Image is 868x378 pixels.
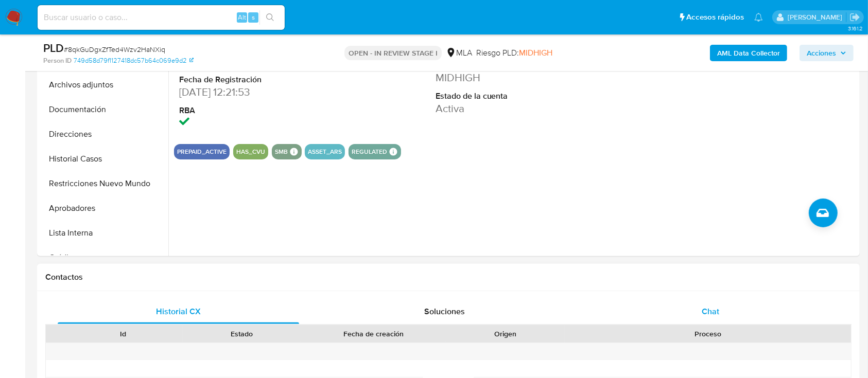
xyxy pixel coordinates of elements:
[308,329,439,339] div: Fecha de creación
[40,196,168,221] button: Aprobadores
[800,45,854,61] button: Acciones
[64,44,165,55] span: # 8qkGuDgxZfTed4Wzv2HaNXiq
[43,56,72,65] b: Person ID
[179,105,340,116] dt: RBA
[446,47,472,59] div: MLA
[436,101,596,116] dd: Activa
[259,10,281,25] button: search-icon
[788,12,846,22] p: marielabelen.cragno@mercadolibre.com
[40,73,168,97] button: Archivos adjuntos
[179,85,340,99] dd: [DATE] 12:21:53
[424,305,465,317] span: Soluciones
[40,221,168,245] button: Lista Interna
[156,305,201,317] span: Historial CX
[436,70,596,85] dd: MIDHIGH
[43,40,64,56] b: PLD
[710,45,787,61] button: AML Data Collector
[849,12,860,23] a: Salir
[717,45,780,61] b: AML Data Collector
[45,272,852,282] h1: Contactos
[179,74,340,85] dt: Fecha de Registración
[190,329,294,339] div: Estado
[40,147,168,171] button: Historial Casos
[453,329,558,339] div: Origen
[344,46,442,60] p: OPEN - IN REVIEW STAGE I
[238,12,246,22] span: Alt
[702,305,719,317] span: Chat
[40,171,168,196] button: Restricciones Nuevo Mundo
[476,47,552,59] span: Riesgo PLD:
[519,47,552,59] span: MIDHIGH
[436,91,596,102] dt: Estado de la cuenta
[754,13,763,22] a: Notificaciones
[40,122,168,147] button: Direcciones
[40,245,168,270] button: Créditos
[40,97,168,122] button: Documentación
[807,45,836,61] span: Acciones
[74,56,194,65] a: 749d58d79f1127418dc57b64c069e9d2
[686,12,744,23] span: Accesos rápidos
[252,12,255,22] span: s
[71,329,176,339] div: Id
[38,11,285,24] input: Buscar usuario o caso...
[572,329,844,339] div: Proceso
[848,24,863,32] span: 3.161.2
